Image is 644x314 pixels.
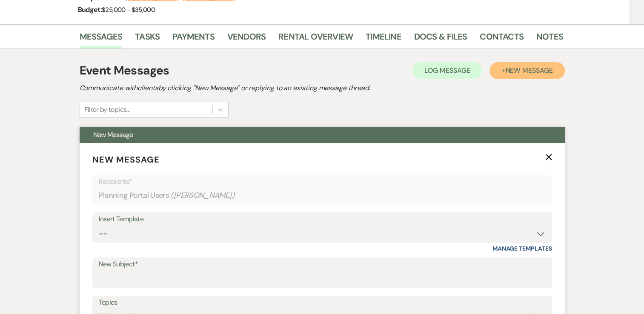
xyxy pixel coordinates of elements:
[99,187,546,204] div: Planning Portal Users
[536,30,563,49] a: Notes
[492,245,552,252] a: Manage Templates
[80,62,169,80] h1: Event Messages
[80,30,123,49] a: Messages
[84,105,130,115] div: Filter by topics...
[80,83,565,93] h2: Communicate with clients by clicking "New Message" or replying to an existing message thread.
[171,190,235,201] span: ( [PERSON_NAME] )
[99,213,546,226] div: Insert Template
[172,30,215,49] a: Payments
[135,30,160,49] a: Tasks
[78,5,102,14] span: Budget:
[366,30,401,49] a: Timeline
[102,6,155,14] span: $25,000 - $35,000
[414,30,467,49] a: Docs & Files
[99,258,546,271] label: New Subject*
[227,30,266,49] a: Vendors
[99,297,546,309] label: Topics
[489,62,564,79] button: +New Message
[505,66,552,75] span: New Message
[92,154,160,165] span: New Message
[424,66,470,75] span: Log Message
[412,62,482,79] button: Log Message
[99,176,546,187] p: Recipients*
[480,30,524,49] a: Contacts
[93,130,133,139] span: New Message
[278,30,353,49] a: Rental Overview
